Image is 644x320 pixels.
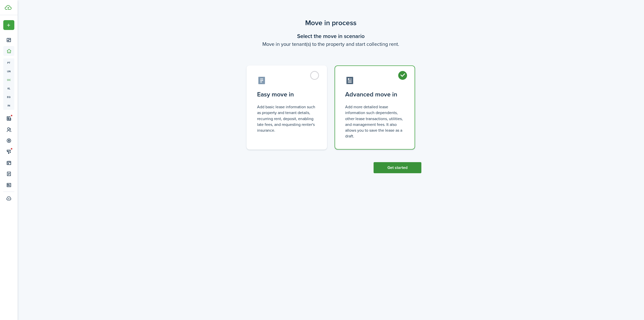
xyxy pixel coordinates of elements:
control-radio-card-description: Add more detailed lease information such dependents, other lease transactions, utilities, and man... [345,104,405,139]
a: eq [3,93,14,101]
a: pt [3,58,14,67]
scenario-title: Move in process [240,18,421,28]
control-radio-card-title: Easy move in [257,90,316,99]
button: Open menu [3,20,14,30]
button: Get started [374,162,421,173]
a: kl [3,84,14,93]
control-radio-card-description: Add basic lease information such as property and tenant details, recurring rent, deposit, enablin... [257,104,316,133]
control-radio-card-title: Advanced move in [345,90,405,99]
a: in [3,101,14,110]
wizard-step-header-description: Move in your tenant(s) to the property and start collecting rent. [240,40,421,48]
img: TenantCloud [5,5,12,10]
a: oc [3,76,14,84]
wizard-step-header-title: Select the move in scenario [240,32,421,40]
a: un [3,67,14,76]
